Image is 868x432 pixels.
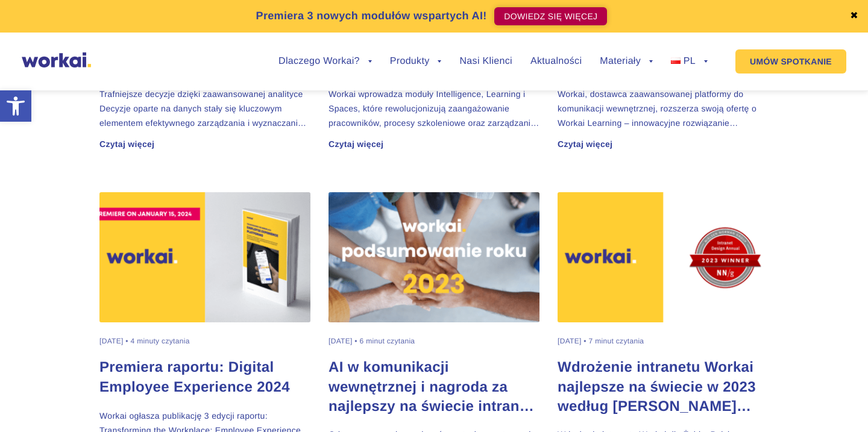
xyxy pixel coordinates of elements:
[735,49,846,74] a: UMÓW SPOTKANIE
[329,337,415,345] div: [DATE] • 6 minut czytania
[558,337,644,345] div: [DATE] • 7 minut czytania
[99,87,310,130] p: Trafniejsze decyzje dzięki zaawansowanej analityce Decyzje oparte na danych stały się kluczowym e...
[99,140,154,148] a: Czytaj więcej
[329,140,383,148] a: Czytaj więcej
[459,57,512,66] a: Nasi Klienci
[256,8,487,24] p: Premiera 3 nowych modułów wspartych AI!
[99,337,190,345] div: [DATE] • 4 minuty czytania
[558,140,612,148] a: Czytaj więcej
[494,7,607,25] a: DOWIEDZ SIĘ WIĘCEJ
[99,358,310,397] a: Premiera raportu: Digital Employee Experience 2024
[558,192,769,322] img: Wdrożenie intranetu Workai najlepsze na świecie w 2023 według Nielsen Norman Group
[390,57,442,66] a: Produkty
[329,358,539,416] a: AI w komunikacji wewnętrznej i nagroda za najlepszy na świecie intranet – podsumowanie 2023 w [GE...
[684,56,696,66] span: PL
[329,87,539,130] p: Workai wprowadza moduły Intelligence, Learning i Spaces, które rewolucjonizują zaangażowanie prac...
[278,57,372,66] a: Dlaczego Workai?
[558,87,769,130] p: Workai, dostawca zaawansowanej platformy do komunikacji wewnętrznej, rozszerza swoją ofertę o Wor...
[558,358,769,416] a: Wdrożenie intranetu Workai najlepsze na świecie w 2023 według [PERSON_NAME] Group
[850,11,858,21] a: ✖
[530,57,582,66] a: Aktualności
[600,57,653,66] a: Materiały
